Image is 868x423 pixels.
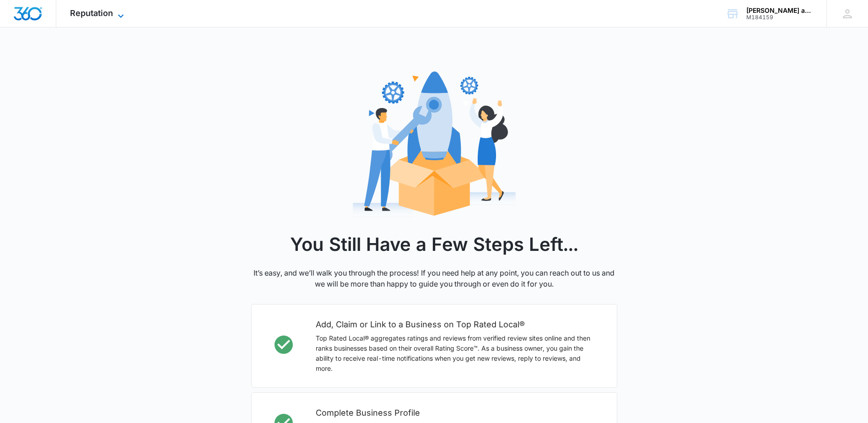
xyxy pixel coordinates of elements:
[352,57,517,222] img: reputation icon
[746,14,813,21] div: account id
[746,7,813,14] div: account name
[316,333,598,374] p: Top Rated Local® aggregates ratings and reviews from verified review sites online and then ranks ...
[316,407,598,419] h2: Complete Business Profile
[70,8,113,18] span: Reputation
[251,267,617,289] p: It’s easy, and we’ll walk you through the process! If you need help at any point, you can reach o...
[251,231,617,258] h1: You Still Have a Few Steps Left...
[316,318,598,331] h2: Add, Claim or Link to a Business on Top Rated Local®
